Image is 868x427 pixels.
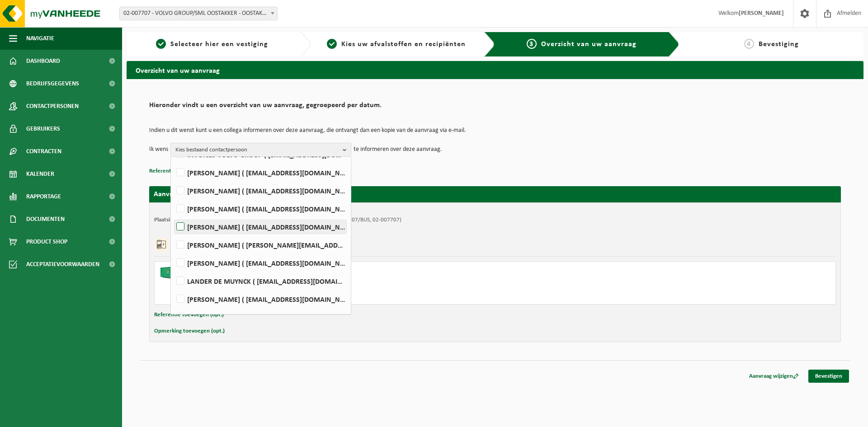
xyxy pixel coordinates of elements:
span: 2 [327,39,337,49]
span: Selecteer hier een vestiging [170,41,268,48]
p: Indien u dit wenst kunt u een collega informeren over deze aanvraag, die ontvangt dan een kopie v... [149,127,841,134]
div: Aantal: 1 [195,292,531,300]
span: Rapportage [26,185,61,208]
label: [PERSON_NAME] ( [EMAIL_ADDRESS][DOMAIN_NAME] ) [175,166,346,179]
span: Gebruikers [26,117,60,140]
button: Referentie toevoegen (opt.) [149,165,219,177]
label: [PERSON_NAME] ( [EMAIL_ADDRESS][DOMAIN_NAME] ) [175,256,346,270]
span: Contracten [26,140,61,163]
p: te informeren over deze aanvraag. [354,143,442,156]
strong: Plaatsingsadres: [154,217,193,223]
button: Referentie toevoegen (opt.) [154,309,224,321]
span: Navigatie [26,27,54,50]
p: Ik wens [149,143,168,156]
span: Bedrijfsgegevens [26,72,79,95]
span: Contactpersonen [26,95,79,117]
span: Overzicht van uw aanvraag [541,41,637,48]
span: 1 [156,39,166,49]
div: Ophalen en plaatsen lege container [195,281,531,288]
label: LANDER DE MUYNCK ( [EMAIL_ADDRESS][DOMAIN_NAME] ) [175,274,346,288]
a: Bevestigen [808,370,849,383]
span: Dashboard [26,50,60,72]
span: Acceptatievoorwaarden [26,253,99,276]
span: Kies bestaand contactpersoon [175,143,339,157]
span: 3 [527,39,537,49]
span: 02-007707 - VOLVO GROUP/SML OOSTAKKER - OOSTAKKER [119,7,278,20]
span: Kies uw afvalstoffen en recipiënten [341,41,466,48]
img: HK-XC-40-GN-00.png [159,266,186,280]
span: Documenten [26,208,65,230]
h2: Hieronder vindt u een overzicht van uw aanvraag, gegroepeerd per datum. [149,102,841,114]
a: 1Selecteer hier een vestiging [131,39,293,50]
span: 02-007707 - VOLVO GROUP/SML OOSTAKKER - OOSTAKKER [120,7,277,20]
button: Opmerking toevoegen (opt.) [154,325,225,337]
label: [PERSON_NAME] ( [EMAIL_ADDRESS][DOMAIN_NAME] ) [175,220,346,234]
label: [PERSON_NAME] ( [EMAIL_ADDRESS][DOMAIN_NAME] ) [175,202,346,216]
strong: [PERSON_NAME] [739,10,784,17]
label: [PERSON_NAME] ( [EMAIL_ADDRESS][DOMAIN_NAME] ) [175,310,346,324]
span: Kalender [26,163,54,185]
strong: Aanvraag voor [DATE] [154,191,222,198]
label: [PERSON_NAME] ( [EMAIL_ADDRESS][DOMAIN_NAME] ) [175,184,346,197]
a: Aanvraag wijzigen [742,370,806,383]
button: Kies bestaand contactpersoon [170,143,351,156]
span: Bevestiging [759,41,799,48]
a: 2Kies uw afvalstoffen en recipiënten [316,39,477,50]
span: Product Shop [26,230,67,253]
span: 4 [744,39,754,49]
h2: Overzicht van uw aanvraag [127,61,863,79]
label: [PERSON_NAME] ( [PERSON_NAME][EMAIL_ADDRESS][DOMAIN_NAME] ) [175,238,346,252]
label: [PERSON_NAME] ( [EMAIL_ADDRESS][DOMAIN_NAME] ) [175,292,346,306]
